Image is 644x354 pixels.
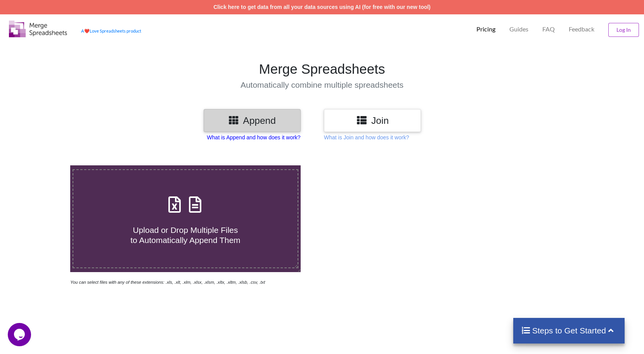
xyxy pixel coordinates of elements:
[608,23,639,37] button: Log In
[324,134,409,141] p: What is Join and how does it work?
[509,25,528,33] p: Guides
[569,26,594,32] span: Feedback
[130,226,240,244] span: Upload or Drop Multiple Files to Automatically Append Them
[8,323,33,346] iframe: chat widget
[70,280,265,285] i: You can select files with any of these extensions: .xls, .xlt, .xlm, .xlsx, .xlsm, .xltx, .xltm, ...
[209,115,295,126] h3: Append
[207,134,300,141] p: What is Append and how does it work?
[542,25,555,33] p: FAQ
[81,28,141,33] a: AheartLove Spreadsheets product
[476,25,495,33] p: Pricing
[330,115,415,126] h3: Join
[521,326,617,335] h4: Steps to Get Started
[213,4,431,10] a: Click here to get data from all your data sources using AI (for free with our new tool)
[84,28,90,33] span: heart
[9,21,67,37] img: Logo.png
